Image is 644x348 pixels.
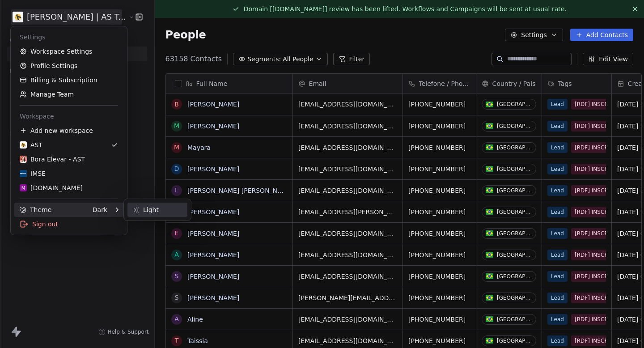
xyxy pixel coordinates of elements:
[20,205,51,214] div: Theme
[14,59,123,73] a: Profile Settings
[20,156,27,163] img: Amanda%202024.png
[20,183,83,192] div: [DOMAIN_NAME]
[14,73,123,87] a: Billing & Subscription
[14,123,123,138] div: Add new workspace
[93,205,107,214] div: Dark
[14,109,123,123] div: Workspace
[20,169,46,178] div: IMSE
[127,203,187,217] div: Light
[20,141,27,149] img: Logo%202022%20quad.jpg
[21,185,25,191] span: m
[14,30,123,44] div: Settings
[14,217,123,231] div: Sign out
[20,170,27,177] img: RENNOVE.png
[20,155,85,164] div: Bora Elevar - AST
[14,87,123,102] a: Manage Team
[14,44,123,59] a: Workspace Settings
[20,140,42,149] div: AST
